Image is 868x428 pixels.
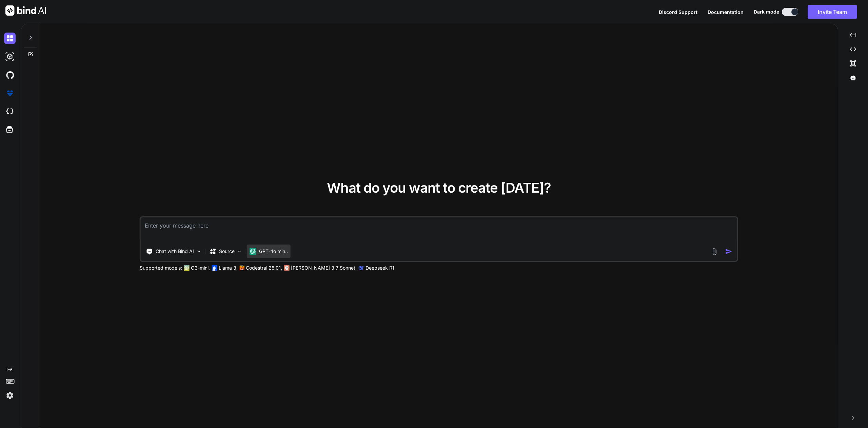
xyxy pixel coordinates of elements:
[708,8,744,16] button: Documentation
[725,248,732,255] img: icon
[196,249,202,254] img: Pick Tools
[140,265,182,271] p: Supported models:
[156,248,194,255] p: Chat with Bind AI
[212,265,217,271] img: Llama2
[4,87,16,99] img: premium
[250,248,256,255] img: GPT-4o mini
[219,248,235,255] p: Source
[4,33,16,44] img: darkChat
[4,69,16,81] img: githubDark
[237,249,242,254] img: Pick Models
[4,390,16,401] img: settings
[240,266,244,270] img: Mistral-AI
[808,5,857,19] button: Invite Team
[246,265,282,271] p: Codestral 25.01,
[259,248,288,255] p: GPT-4o min..
[708,9,744,15] span: Documentation
[711,248,718,255] img: attachment
[291,265,357,271] p: [PERSON_NAME] 3.7 Sonnet,
[191,265,210,271] p: O3-mini,
[4,106,16,117] img: cloudideIcon
[184,265,190,271] img: GPT-4
[659,8,697,16] button: Discord Support
[284,265,290,271] img: claude
[4,51,16,62] img: darkAi-studio
[754,8,779,15] span: Dark mode
[359,265,364,271] img: claude
[219,265,238,271] p: Llama 3,
[659,9,697,15] span: Discord Support
[327,179,551,196] span: What do you want to create [DATE]?
[366,265,394,271] p: Deepseek R1
[5,5,46,16] img: Bind AI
